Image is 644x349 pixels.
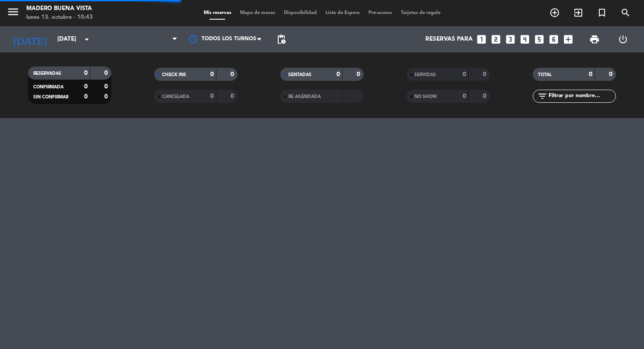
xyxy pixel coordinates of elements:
span: CHECK INS [162,73,186,77]
span: SERVIDAS [414,73,436,77]
button: menu [7,5,20,21]
i: looks_5 [534,34,545,45]
i: looks_4 [519,34,531,45]
strong: 0 [483,71,488,77]
strong: 0 [230,71,236,77]
strong: 0 [609,71,614,77]
strong: 0 [104,70,110,76]
span: RE AGENDADA [288,94,321,99]
div: lunes 13. octubre - 10:43 [26,13,93,22]
strong: 0 [84,84,88,90]
input: Filtrar por nombre... [548,91,616,101]
i: power_settings_new [618,34,628,45]
span: Disponibilidad [280,10,321,15]
span: Mis reservas [199,10,236,15]
span: SIN CONFIRMAR [33,95,68,99]
div: Madero Buena Vista [26,4,93,13]
span: Lista de Espera [321,10,364,15]
i: arrow_drop_down [81,34,92,45]
i: add_circle_outline [549,7,560,18]
div: LOG OUT [609,26,638,52]
i: menu [7,5,20,18]
strong: 0 [84,94,88,100]
i: looks_one [476,34,487,45]
strong: 0 [104,94,110,100]
strong: 0 [104,84,110,90]
strong: 0 [84,70,88,76]
span: Tarjetas de regalo [396,10,445,15]
strong: 0 [210,71,214,77]
strong: 0 [230,93,236,99]
span: TOTAL [538,73,552,77]
strong: 0 [463,71,466,77]
span: RESERVADAS [33,71,61,76]
span: CONFIRMADA [33,85,64,89]
strong: 0 [210,93,214,99]
strong: 0 [483,93,488,99]
span: pending_actions [276,34,287,45]
i: search [620,7,631,18]
i: exit_to_app [573,7,584,18]
strong: 0 [336,71,340,77]
span: SENTADAS [288,73,311,77]
span: CANCELADA [162,94,189,99]
i: looks_two [490,34,502,45]
i: filter_list [537,91,548,101]
i: looks_3 [505,34,516,45]
span: NO SHOW [414,94,437,99]
i: turned_in_not [597,7,607,18]
i: looks_6 [548,34,559,45]
i: add_box [563,34,574,45]
span: print [589,34,600,45]
i: [DATE] [7,30,53,49]
strong: 0 [589,71,592,77]
strong: 0 [357,71,362,77]
span: Pre-acceso [364,10,396,15]
strong: 0 [463,93,466,99]
span: Mapa de mesas [236,10,280,15]
span: Reservas para [425,36,473,43]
